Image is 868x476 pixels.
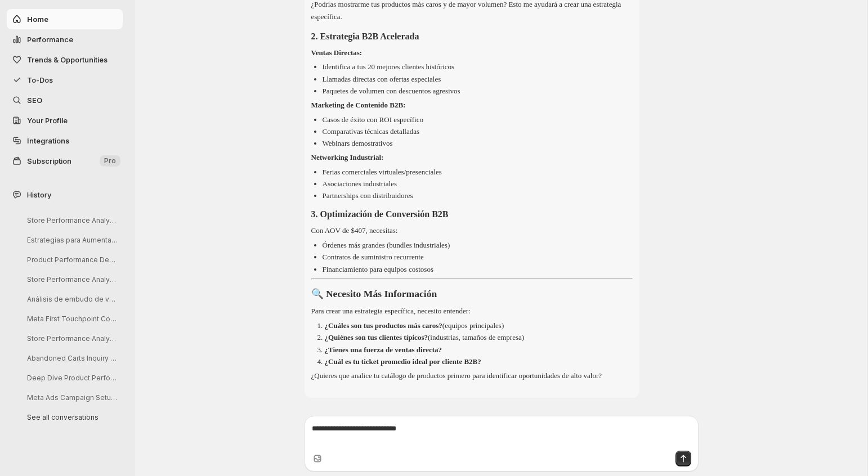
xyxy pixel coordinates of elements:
p: Para crear una estrategia específica, necesito entender: [311,305,633,317]
p: Paquetes de volumen con descuentos agresivos [323,87,460,95]
button: Deep Dive Product Performance Analysis [18,369,125,387]
button: Home [7,9,123,29]
p: Ferias comerciales virtuales/presenciales [323,168,442,176]
p: (industrias, tamaños de empresa) [325,333,525,342]
button: Product Performance Deep Dive Analysis [18,251,125,268]
p: Contratos de suministro recurrente [323,253,424,261]
button: Trends & Opportunities [7,50,123,70]
strong: Ventas Directas: [311,48,363,57]
button: Upload image [312,453,323,464]
button: To-Dos [7,70,123,90]
button: See all conversations [18,408,125,426]
strong: 3. Optimización de Conversión B2B [311,209,449,219]
strong: 2. Estrategia B2B Acelerada [311,32,419,41]
span: Home [27,15,48,24]
button: Subscription [7,151,123,171]
p: Asociaciones industriales [323,179,397,188]
strong: Networking Industrial: [311,153,384,161]
button: Meta Ads Campaign Setup Instructions [18,389,125,406]
strong: Marketing de Contenido B2B: [311,101,406,109]
span: Your Profile [27,116,68,125]
p: Con AOV de $407, necesitas: [311,224,633,237]
strong: 🔍 Necesito Más Información [311,288,437,299]
span: Pro [104,156,116,165]
a: Integrations [7,131,123,151]
strong: ¿Cuáles son tus productos más caros? [325,321,442,330]
strong: ¿Cuál es tu ticket promedio ideal por cliente B2B? [325,357,481,366]
strong: ¿Quiénes son tus clientes típicos? [325,333,428,342]
a: SEO [7,90,123,110]
p: Órdenes más grandes (bundles industriales) [323,241,450,249]
p: Llamadas directas con ofertas especiales [323,75,441,83]
button: Store Performance Analysis and Recommendations [18,212,125,229]
span: Integrations [27,136,69,145]
button: Estrategias para Aumentar Ventas Semanales [18,231,125,249]
button: Performance [7,29,123,50]
button: Abandoned Carts Inquiry for [DATE] [18,349,125,367]
span: To-Dos [27,75,53,84]
button: Store Performance Analysis and Insights [18,271,125,288]
button: Análisis de embudo de ventas [18,290,125,308]
p: Casos de éxito con ROI específico [323,115,423,124]
span: SEO [27,96,42,105]
p: Financiamiento para equipos costosos [323,265,434,273]
span: Performance [27,35,73,44]
p: ¿Quieres que analice tu catálogo de productos primero para identificar oportunidades de alto valor? [311,370,633,382]
span: Trends & Opportunities [27,55,108,64]
p: Partnerships con distribuidores [323,191,413,200]
a: Your Profile [7,110,123,131]
span: Subscription [27,156,71,165]
p: Identifica a tus 20 mejores clientes históricos [323,62,455,71]
p: Comparativas técnicas detalladas [323,127,420,136]
p: (equipos principales) [325,321,504,330]
button: Send message [675,451,691,466]
span: History [27,189,51,200]
p: Webinars demostrativos [323,139,393,147]
strong: ¿Tienes una fuerza de ventas directa? [325,345,442,354]
button: Store Performance Analysis and Recommendations [18,330,125,347]
button: Meta First Touchpoint Conversion Metrics [18,310,125,327]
